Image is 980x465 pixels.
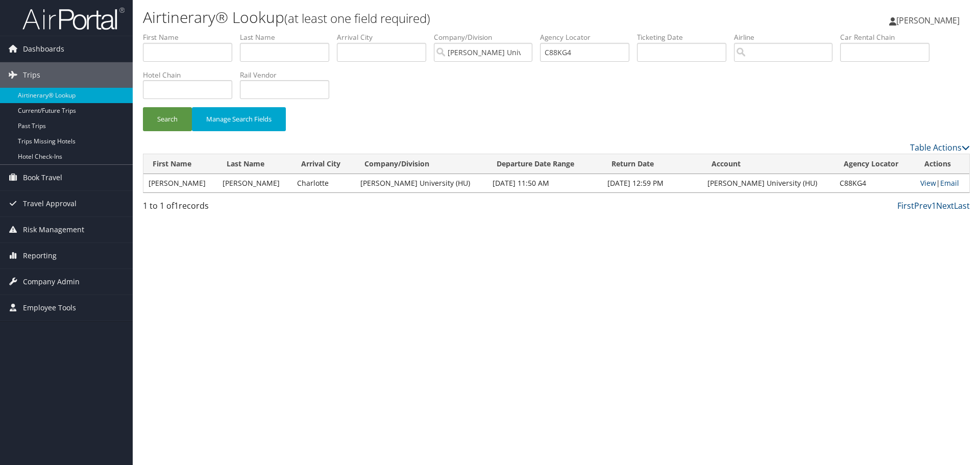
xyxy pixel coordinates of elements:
[355,154,487,174] th: Company/Division
[940,178,959,188] a: Email
[434,32,540,42] label: Company/Division
[932,200,936,211] a: 1
[835,174,915,192] td: C88KG4
[240,32,337,42] label: Last Name
[240,70,337,80] label: Rail Vendor
[936,200,954,211] a: Next
[23,295,76,321] span: Employee Tools
[23,165,62,190] span: Book Travel
[915,174,969,192] td: |
[143,200,338,217] div: 1 to 1 of records
[487,174,603,192] td: [DATE] 11:50 AM
[143,107,192,131] button: Search
[702,154,835,174] th: Account: activate to sort column ascending
[292,154,355,174] th: Arrival City: activate to sort column ascending
[355,174,487,192] td: [PERSON_NAME] University (HU)
[292,174,355,192] td: Charlotte
[23,217,84,242] span: Risk Management
[143,70,240,80] label: Hotel Chain
[889,5,970,36] a: [PERSON_NAME]
[143,174,217,192] td: [PERSON_NAME]
[143,32,240,42] label: First Name
[487,154,603,174] th: Departure Date Range: activate to sort column descending
[143,154,217,174] th: First Name: activate to sort column ascending
[910,142,970,153] a: Table Actions
[23,243,57,268] span: Reporting
[840,32,937,42] label: Car Rental Chain
[896,15,960,26] span: [PERSON_NAME]
[217,174,291,192] td: [PERSON_NAME]
[602,154,702,174] th: Return Date: activate to sort column ascending
[702,174,835,192] td: [PERSON_NAME] University (HU)
[23,36,64,62] span: Dashboards
[602,174,702,192] td: [DATE] 12:59 PM
[540,32,637,42] label: Agency Locator
[637,32,734,42] label: Ticketing Date
[835,154,915,174] th: Agency Locator: activate to sort column ascending
[192,107,286,131] button: Manage Search Fields
[954,200,970,211] a: Last
[143,7,694,28] h1: Airtinerary® Lookup
[920,178,936,188] a: View
[174,200,179,211] span: 1
[23,62,40,88] span: Trips
[337,32,434,42] label: Arrival City
[915,154,969,174] th: Actions
[897,200,914,211] a: First
[23,191,77,216] span: Travel Approval
[217,154,291,174] th: Last Name: activate to sort column ascending
[22,7,125,31] img: airportal-logo.png
[734,32,840,42] label: Airline
[284,10,430,27] small: (at least one field required)
[23,269,80,295] span: Company Admin
[914,200,932,211] a: Prev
